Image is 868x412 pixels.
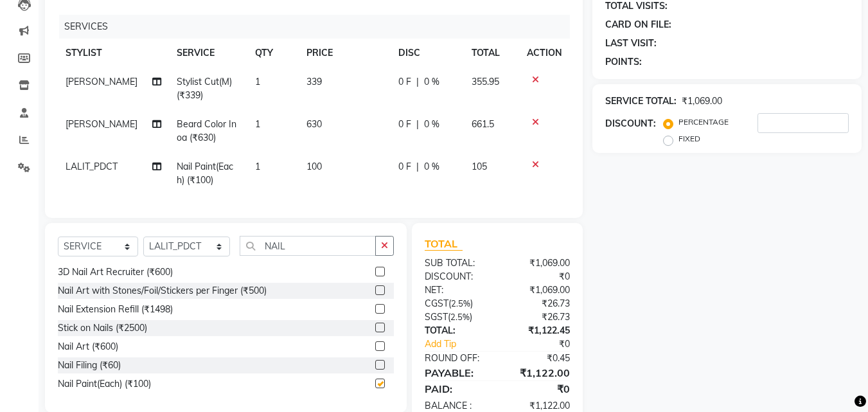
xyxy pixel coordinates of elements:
[240,236,376,256] input: Search or Scan
[415,324,497,337] div: TOTAL:
[59,15,580,39] div: SERVICES
[391,39,464,67] th: DISC
[66,118,137,130] span: [PERSON_NAME]
[398,160,411,174] span: 0 F
[497,310,580,324] div: ₹26.73
[415,365,497,381] div: PAYABLE:
[450,312,470,322] span: 2.5%
[416,118,419,131] span: |
[306,76,322,87] span: 339
[497,381,580,397] div: ₹0
[58,265,173,279] div: 3D Nail Art Recruiter (₹600)
[472,161,487,172] span: 105
[299,39,391,67] th: PRICE
[425,311,448,323] span: SGST
[511,337,580,351] div: ₹0
[58,359,121,372] div: Nail Filing (₹60)
[497,283,580,297] div: ₹1,069.00
[415,283,497,297] div: NET:
[605,37,657,50] div: LAST VISIT:
[415,337,511,351] a: Add Tip
[415,352,497,365] div: ROUND OFF:
[58,321,147,335] div: Stick on Nails (₹2500)
[519,39,570,67] th: ACTION
[169,39,247,67] th: SERVICE
[497,324,580,337] div: ₹1,122.45
[497,297,580,310] div: ₹26.73
[424,160,439,174] span: 0 %
[255,118,260,130] span: 1
[497,352,580,365] div: ₹0.45
[416,160,419,174] span: |
[247,39,299,67] th: QTY
[66,161,118,172] span: LALIT_PDCT
[678,133,700,145] label: FIXED
[682,94,722,108] div: ₹1,069.00
[66,76,137,87] span: [PERSON_NAME]
[424,118,439,131] span: 0 %
[415,270,497,283] div: DISCOUNT:
[306,161,322,172] span: 100
[58,39,169,67] th: STYLIST
[58,340,118,354] div: Nail Art (₹600)
[58,284,267,298] div: Nail Art with Stones/Foil/Stickers per Finger (₹500)
[605,18,671,31] div: CARD ON FILE:
[424,75,439,89] span: 0 %
[451,298,470,309] span: 2.5%
[415,310,497,324] div: ( )
[415,381,497,397] div: PAID:
[415,256,497,270] div: SUB TOTAL:
[605,94,677,108] div: SERVICE TOTAL:
[255,161,260,172] span: 1
[425,237,463,251] span: TOTAL
[255,76,260,87] span: 1
[306,118,322,130] span: 630
[398,118,411,131] span: 0 F
[416,75,419,89] span: |
[177,118,236,143] span: Beard Color Inoa (₹630)
[415,297,497,310] div: ( )
[58,377,151,391] div: Nail Paint(Each) (₹100)
[177,161,233,186] span: Nail Paint(Each) (₹100)
[605,55,642,69] div: POINTS:
[605,117,656,130] div: DISCOUNT:
[177,76,232,101] span: Stylist Cut(M) (₹339)
[497,270,580,283] div: ₹0
[472,118,494,130] span: 661.5
[425,298,448,309] span: CGST
[58,303,173,316] div: Nail Extension Refill (₹1498)
[678,116,729,128] label: PERCENTAGE
[472,76,499,87] span: 355.95
[398,75,411,89] span: 0 F
[497,256,580,270] div: ₹1,069.00
[497,365,580,381] div: ₹1,122.00
[464,39,520,67] th: TOTAL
